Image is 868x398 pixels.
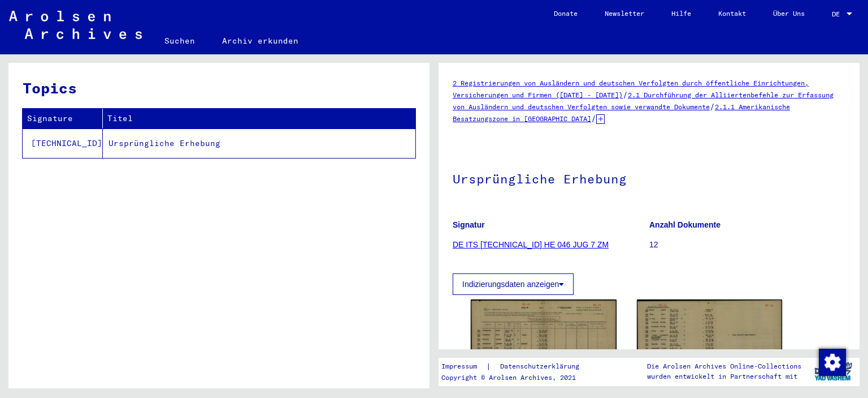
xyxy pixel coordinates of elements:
span: DE [832,10,844,18]
img: Zustimmung ändern [819,349,846,376]
a: 2.1 Durchführung der Alliiertenbefehle zur Erfassung von Ausländern und deutschen Verfolgten sowi... [453,91,834,111]
p: Copyright © Arolsen Archives, 2021 [441,373,593,383]
a: Datenschutzerklärung [491,361,593,373]
h3: Topics [23,77,415,99]
span: / [710,101,715,112]
td: Ursprüngliche Erhebung [103,129,415,158]
a: DE ITS [TECHNICAL_ID] HE 046 JUG 7 ZM [453,240,609,249]
a: Suchen [151,27,209,54]
img: Arolsen_neg.svg [9,11,142,39]
th: Titel [103,109,415,129]
th: Signature [23,109,103,129]
h1: Ursprüngliche Erhebung [453,153,845,203]
p: 12 [649,239,845,251]
p: Die Arolsen Archives Online-Collections [647,361,801,371]
td: [TECHNICAL_ID] [23,129,103,158]
a: 2 Registrierungen von Ausländern und deutschen Verfolgten durch öffentliche Einrichtungen, Versic... [453,79,809,99]
div: | [441,361,593,373]
span: / [591,113,596,123]
button: Indizierungsdaten anzeigen [453,273,574,295]
span: / [623,89,628,100]
a: Archiv erkunden [209,27,312,54]
b: Signatur [453,220,485,229]
p: wurden entwickelt in Partnerschaft mit [647,371,801,382]
a: Impressum [441,361,486,373]
b: Anzahl Dokumente [649,220,721,229]
img: yv_logo.png [812,357,854,386]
